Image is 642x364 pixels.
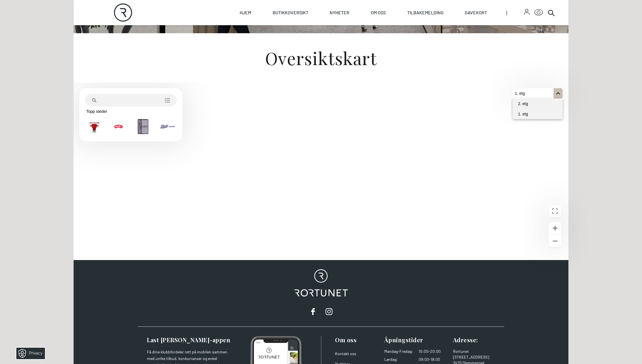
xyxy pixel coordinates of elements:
[323,306,335,317] a: instagram
[138,49,504,66] h1: Oversiktskart
[335,351,356,356] a: Kontakt oss
[453,354,498,360] div: [STREET_ADDRESS]
[307,306,319,317] a: facebook
[384,349,413,354] dt: Mandag - Fredag :
[453,349,498,354] div: Rortunet
[419,357,448,362] dd: 09:00-18:00
[534,8,543,17] button: Open Accessibility Menu
[335,336,380,344] h3: Om oss
[6,346,52,361] iframe: Manage Preferences
[384,336,448,344] h3: Åpningstider
[384,357,413,362] dt: Lørdag :
[419,349,448,354] dd: 10:00-20:00
[147,336,233,344] h3: Last [PERSON_NAME]-appen
[453,336,498,344] h3: Adresse :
